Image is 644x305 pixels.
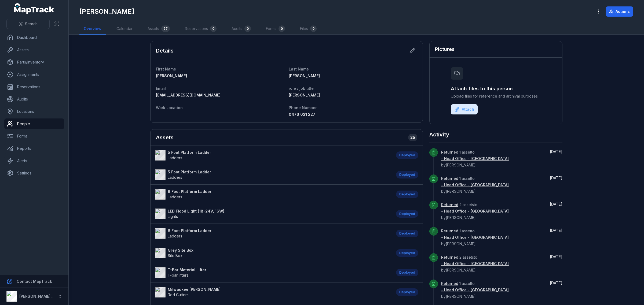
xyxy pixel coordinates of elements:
div: Deployed [396,210,418,218]
div: Deployed [396,171,418,178]
h2: Details [156,47,174,54]
time: 9/19/2025, 7:17:45 AM [550,254,562,259]
span: Upload files for reference and archival purposes. [451,94,541,99]
div: 25 [408,134,417,141]
a: - Head Office - [GEOGRAPHIC_DATA] [441,235,509,240]
a: - Head Office - [GEOGRAPHIC_DATA] [441,156,509,161]
a: Returned [441,228,458,234]
a: Forms0 [262,23,289,35]
span: Ladders [168,195,182,199]
strong: Milwaukee [PERSON_NAME] [168,287,221,292]
span: [DATE] [550,254,562,259]
strong: 6 Foot Platform Ladder [168,189,211,194]
a: Audits [4,94,64,105]
span: [PERSON_NAME] [289,73,320,78]
span: [DATE] [550,202,562,206]
a: 5 Foot Platform LadderLadders [155,169,391,180]
a: Returned [441,281,458,286]
a: Assets27 [143,23,174,35]
span: Rod Cutters [168,292,189,297]
time: 9/19/2025, 7:17:45 AM [550,228,562,233]
strong: T-Bar Material Lifter [168,267,206,273]
a: Reservations [4,81,64,92]
div: 0 [244,25,251,32]
div: Deployed [396,269,418,276]
a: - Head Office - [GEOGRAPHIC_DATA] [441,261,509,266]
div: Deployed [396,288,418,296]
span: [PERSON_NAME] [156,73,187,78]
button: Actions [606,6,633,17]
button: Attach [451,104,478,114]
button: Search [6,19,50,29]
div: Deployed [396,151,418,159]
strong: 5 Foot Platform Ladder [168,150,211,155]
a: Returned [441,255,458,260]
a: Audits0 [227,23,255,35]
strong: [PERSON_NAME] Air [19,294,57,299]
span: First Name [156,67,176,71]
strong: Contact MapTrack [17,279,52,284]
h1: [PERSON_NAME] [79,7,134,16]
time: 9/19/2025, 7:17:45 AM [550,281,562,285]
span: 1 asset to by [PERSON_NAME] [441,150,509,167]
span: 1 asset to by [PERSON_NAME] [441,281,509,299]
a: Settings [4,168,64,178]
span: Lights [168,214,178,219]
time: 9/19/2025, 2:42:07 PM [550,149,562,154]
span: [DATE] [550,228,562,233]
div: Deployed [396,230,418,237]
h3: Pictures [435,46,455,53]
span: 0476 031 227 [289,112,315,117]
a: Alerts [4,155,64,166]
span: T-bar lifters [168,273,188,277]
a: LED Flood Light (18-24V, 16W)Lights [155,209,391,219]
span: Last Name [289,67,309,71]
a: Files0 [296,23,321,35]
span: [PERSON_NAME] [289,93,320,97]
div: 0 [279,25,285,32]
span: 2 assets to by [PERSON_NAME] [441,202,509,220]
a: Parts/Inventory [4,57,64,68]
a: Reservations0 [181,23,221,35]
span: Ladders [168,234,182,238]
a: Locations [4,106,64,117]
a: Reports [4,143,64,154]
span: [DATE] [550,149,562,154]
span: 1 asset to by [PERSON_NAME] [441,229,509,246]
a: People [4,118,64,129]
span: Email [156,86,166,91]
span: Phone Number [289,105,317,110]
a: Assignments [4,69,64,80]
a: Calendar [112,23,137,35]
span: 2 assets to by [PERSON_NAME] [441,255,509,272]
span: Site Box [168,253,182,258]
div: 0 [210,25,217,32]
time: 9/19/2025, 2:42:07 PM [550,176,562,180]
a: Returned [441,150,458,155]
div: 0 [310,25,317,32]
a: Overview [79,23,106,35]
a: MapTrack [14,3,54,14]
div: Deployed [396,249,418,257]
div: Deployed [396,191,418,198]
a: - Head Office - [GEOGRAPHIC_DATA] [441,182,509,188]
span: role / job title [289,86,314,91]
a: Forms [4,131,64,142]
span: Search [25,21,38,27]
a: 5 Foot Platform LadderLadders [155,150,391,161]
a: T-Bar Material LifterT-bar lifters [155,267,391,278]
a: Dashboard [4,32,64,43]
a: Milwaukee [PERSON_NAME]Rod Cutters [155,287,391,297]
span: [DATE] [550,176,562,180]
span: 1 asset to by [PERSON_NAME] [441,176,509,194]
a: - Head Office - [GEOGRAPHIC_DATA] [441,209,509,214]
span: Ladders [168,155,182,160]
span: [DATE] [550,281,562,285]
h2: Assets [156,134,174,141]
span: Work Location [156,105,183,110]
strong: 6 Foot Platform Ladder [168,228,211,233]
a: Returned [441,202,458,207]
div: 27 [161,25,170,32]
a: - Head Office - [GEOGRAPHIC_DATA] [441,287,509,293]
a: Returned [441,176,458,181]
